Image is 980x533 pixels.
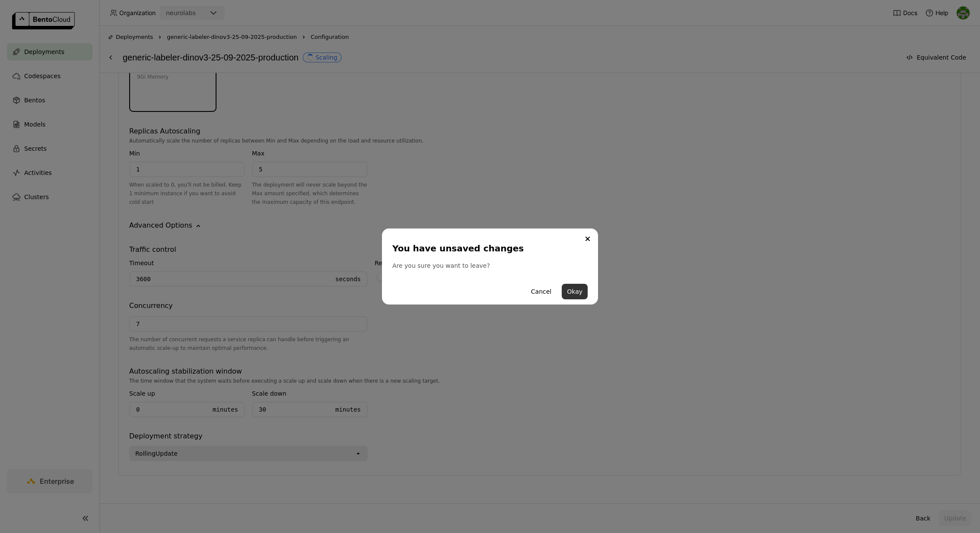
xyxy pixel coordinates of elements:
div: Are you sure you want to leave? [392,261,588,270]
button: Okay [562,284,588,299]
button: Close [582,234,593,244]
button: Cancel [526,284,557,299]
div: dialog [382,228,598,305]
div: You have unsaved changes [392,242,584,254]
